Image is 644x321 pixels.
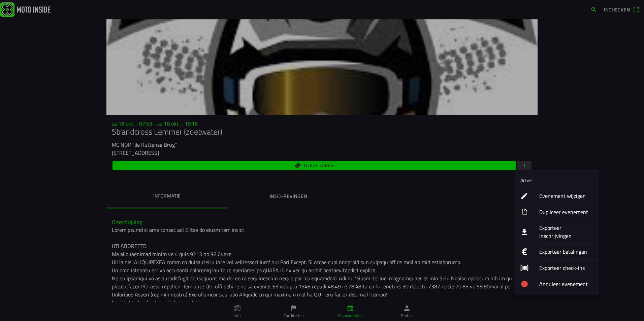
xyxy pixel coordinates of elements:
ion-icon: remove circle [520,280,528,288]
ion-label: Acties [520,177,533,184]
ion-label: Evenement wijzigen [539,192,594,200]
ion-label: Exporteer betalingen [539,248,594,256]
ion-icon: copy [520,208,528,216]
ion-icon: create [520,192,528,200]
ion-icon: logo euro [520,248,528,256]
ion-label: Dupliceer evenement [539,208,594,216]
ion-icon: download [520,228,528,236]
ion-label: Exporteer inschrijvingen [539,224,594,240]
ion-label: Annuleer evenement [539,280,594,288]
ion-label: Exporteer check-ins [539,264,594,272]
ion-icon: barcode [520,264,528,272]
